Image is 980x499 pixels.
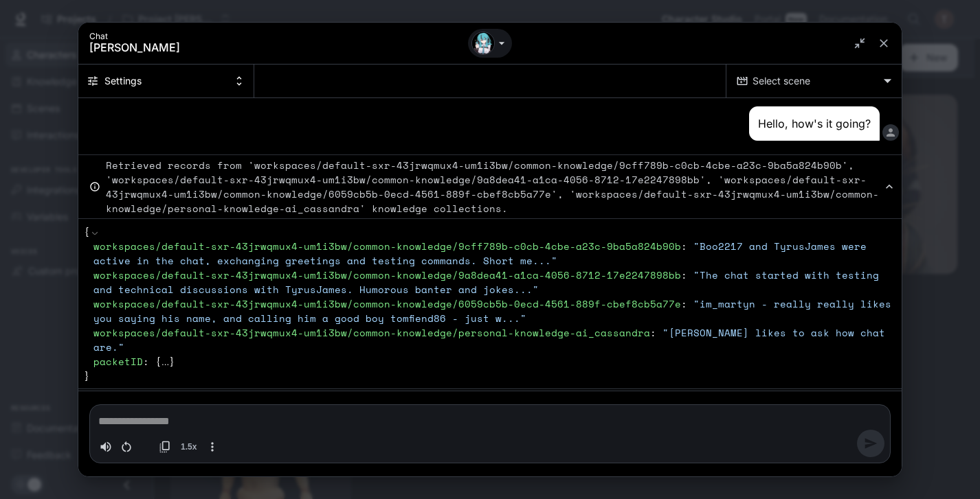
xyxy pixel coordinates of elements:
button: Restart conversation [116,437,137,457]
span: workspaces/default-sxr-43jrwqmux4-um1i3bw/common-knowledge/9cff789b-c0cb-4cbe-a23c-9ba5a824b90b [93,239,681,253]
span: packetID [93,354,143,369]
span: " Boo2217 and TyrusJames were active in the chat, exchanging greetings and testing commands. Shor... [93,239,873,268]
span: { [84,224,90,239]
span: workspaces/default-sxr-43jrwqmux4-um1i3bw/common-knowledge/personal-knowledge-ai_cassandra [93,325,650,340]
span: [PERSON_NAME] [89,40,392,54]
button: Retrieved records from 'workspaces/default-sxr-43jrwqmux4-um1i3bw/common-knowledge/9cff789b-c0cb-... [78,154,902,219]
span: Mute [96,437,116,457]
button: Settings [78,65,254,97]
button: close [871,31,896,56]
div: CASSANDRA [471,32,495,55]
img: b3142a83-7d0f-45e3-b450-21ef3ceac9cf-original.jpg [472,32,494,54]
span: } [84,369,90,383]
div: : [93,268,896,297]
div: Player message [78,106,902,141]
div: Chat simulator [78,23,902,476]
span: workspaces/default-sxr-43jrwqmux4-um1i3bw/common-knowledge/6059cb5b-0ecd-4561-889f-cbef8cb5a77e [93,297,681,311]
div: : [93,297,896,325]
div: Chat simulator bottom actions [78,391,902,476]
div: : [93,325,896,354]
span: { [155,354,162,369]
button: Toggle audio recording [137,438,155,456]
div: Chat simulator secondary header [78,65,902,98]
button: Volume toggle [96,437,116,457]
div: Chat simulator history [78,98,902,391]
button: Copy transcript [155,437,175,457]
button: Typing speed [175,437,202,457]
span: " The chat started with testing and technical discussions with TyrusJames. Humorous banter and jo... [93,268,885,297]
button: More actions [202,437,223,457]
span: " [PERSON_NAME] likes to ask how chat are. " [93,325,891,354]
p: Chat [89,32,493,40]
div: : [93,239,896,268]
p: Hello, how's it going? [758,115,871,132]
div: Chat simulator header [78,23,902,65]
span: workspaces/default-sxr-43jrwqmux4-um1i3bw/common-knowledge/9a8dea41-a1ca-4056-8712-17e2247898bb [93,268,681,282]
pre: Retrieved records from 'workspaces/default-sxr-43jrwqmux4-um1i3bw/common-knowledge/9cff789b-c0cb-... [106,158,882,216]
svg: Info [89,181,100,192]
span: " im_martyn - really really likes you saying his name, and calling him a good boy tomfiend86 - ju... [93,297,898,325]
button: collapse [849,33,870,54]
button: ... [162,357,169,367]
div: : [93,354,896,369]
span: } [169,354,175,369]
